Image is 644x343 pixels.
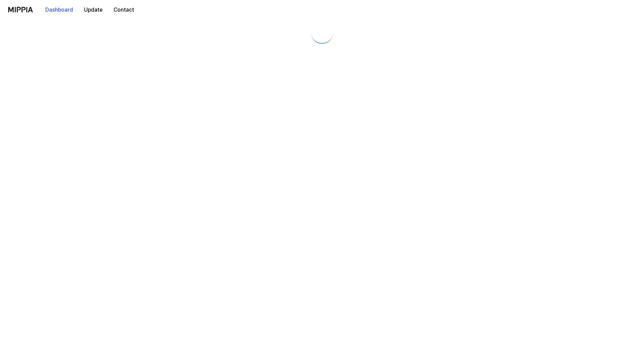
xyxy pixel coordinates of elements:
[79,3,108,17] button: Update
[79,0,108,19] a: Update
[8,7,33,12] img: logo
[40,3,79,17] button: Dashboard
[108,3,140,17] button: Contact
